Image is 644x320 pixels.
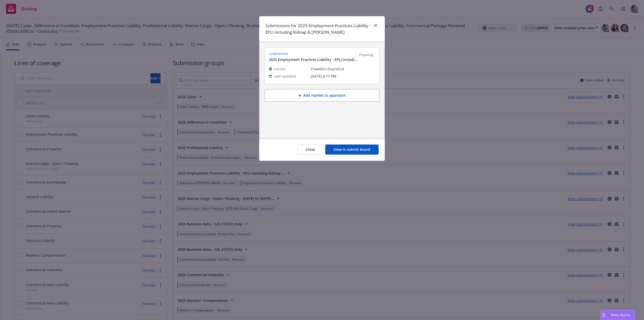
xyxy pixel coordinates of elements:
button: Close [297,145,323,155]
button: Nova Assist [600,310,635,320]
span: Travelers Insurance [311,66,375,72]
span: 2025 Employment Practices Liability - EPLI including Kidnap & [PERSON_NAME] [269,57,357,62]
span: Carrier [274,66,286,72]
span: Preparing [359,53,373,57]
a: close [373,22,379,28]
span: Last updated [274,74,296,79]
span: submission [269,52,357,56]
button: Add market to approach [265,89,379,102]
span: Nova Assist [611,313,631,317]
button: View in submit board [325,145,379,155]
span: [DATE] 6:17 PM [311,74,375,79]
div: Drag to move [600,310,607,320]
h1: Submissions for 2025 Employment Practices Liability - EPLI including Kidnap & [PERSON_NAME] [265,22,371,36]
